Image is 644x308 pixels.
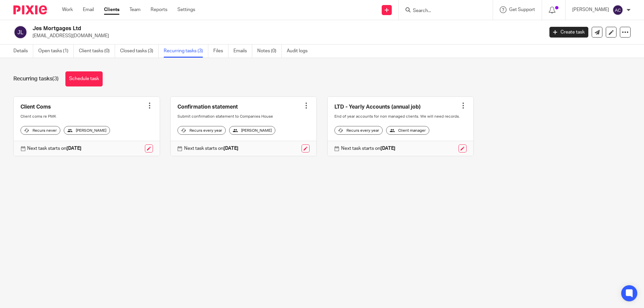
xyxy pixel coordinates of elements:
a: Audit logs [287,45,313,58]
span: Get Support [509,7,535,12]
a: Team [129,6,141,13]
a: Reports [151,6,167,13]
a: Work [62,6,73,13]
a: Notes (0) [257,45,282,58]
a: Files [213,45,228,58]
p: [EMAIL_ADDRESS][DOMAIN_NAME] [33,33,539,39]
div: [PERSON_NAME] [229,126,275,135]
a: Open tasks (1) [38,45,74,58]
a: Schedule task [65,71,103,86]
img: Pixie [13,5,47,14]
h1: Recurring tasks [13,75,59,82]
div: Recurs every year [177,126,226,135]
strong: [DATE] [380,146,395,151]
div: [PERSON_NAME] [64,126,110,135]
p: Next task starts on [27,145,82,152]
p: Next task starts on [184,145,238,152]
h2: Jes Mortgages Ltd [33,25,438,32]
img: svg%3E [612,5,623,15]
p: Next task starts on [341,145,395,152]
a: Recurring tasks (3) [164,45,208,58]
strong: [DATE] [223,146,238,151]
p: [PERSON_NAME] [572,6,609,13]
img: svg%3E [13,25,28,39]
div: Recurs never [20,126,60,135]
a: Create task [549,27,588,38]
div: Recurs every year [334,126,383,135]
a: Details [13,45,33,58]
a: Email [83,6,94,13]
span: (3) [52,76,59,81]
a: Closed tasks (3) [120,45,159,58]
a: Emails [233,45,252,58]
div: Client manager [386,126,429,135]
a: Settings [177,6,195,13]
a: Clients [104,6,119,13]
input: Search [412,8,473,14]
a: Client tasks (0) [79,45,115,58]
strong: [DATE] [66,146,82,151]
